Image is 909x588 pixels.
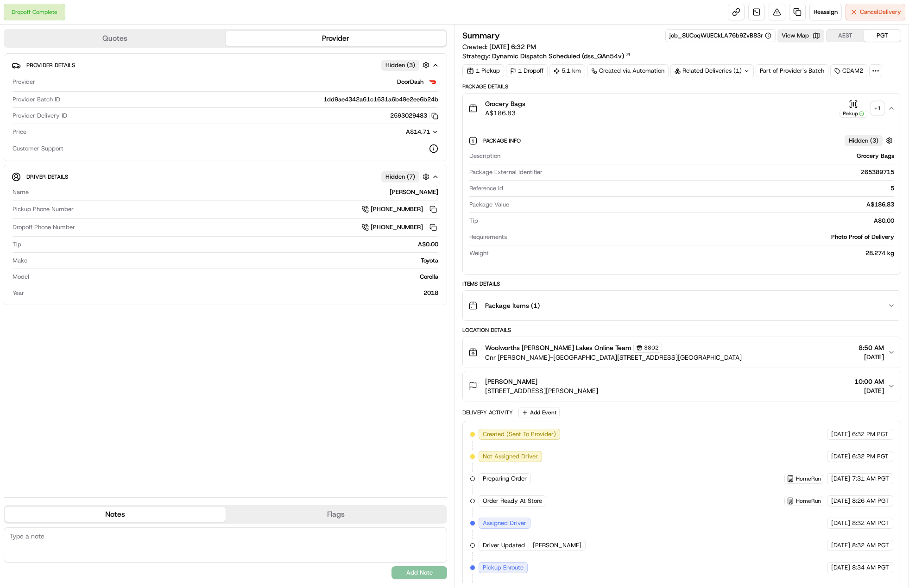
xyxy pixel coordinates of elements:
span: Not Assigned Driver [483,452,538,461]
span: Package Info [483,137,523,144]
span: HomeRun [796,497,821,505]
div: Strategy: [462,51,631,61]
span: 3802 [644,344,659,351]
div: 1 Pickup [462,64,504,77]
span: HomeRun [796,475,821,482]
a: [PHONE_NUMBER] [361,222,438,232]
span: [PERSON_NAME] [485,377,537,386]
span: Provider Batch ID [13,95,60,104]
span: 10:00 AM [854,377,884,386]
button: Woolworths [PERSON_NAME] Lakes Online Team3802Cnr [PERSON_NAME]-[GEOGRAPHIC_DATA][STREET_ADDRESS]... [463,337,901,368]
span: [DATE] [831,452,850,461]
span: [DATE] 6:32 PM [489,43,536,51]
span: [DATE] [831,519,850,527]
span: Package External Identifier [469,168,543,176]
button: A$14.71 [357,128,438,136]
span: [PHONE_NUMBER] [371,223,423,231]
span: 6:32 PM PGT [852,452,889,461]
button: Driver DetailsHidden (7) [12,169,439,184]
span: Reference Id [469,184,503,193]
button: Quotes [5,31,226,46]
span: Dropoff Phone Number [13,223,75,231]
div: 2018 [28,289,438,297]
span: Year [13,289,24,297]
button: Flags [226,507,447,522]
div: Related Deliveries (1) [670,64,754,77]
span: Driver Details [26,173,68,181]
div: Location Details [462,326,901,334]
div: + 1 [871,102,884,115]
button: Reassign [809,4,842,20]
span: Cnr [PERSON_NAME]-[GEOGRAPHIC_DATA][STREET_ADDRESS][GEOGRAPHIC_DATA] [485,353,742,362]
div: Corolla [33,273,438,281]
div: A$0.00 [482,217,894,225]
span: Weight [469,249,489,257]
button: Pickup [840,100,867,118]
span: Provider Details [26,62,75,69]
span: 1dd9ae4342a61c1631a6b49e2ee6b24b [323,95,438,104]
span: Cancel Delivery [860,8,901,16]
span: [PHONE_NUMBER] [371,205,423,213]
span: Tip [13,240,21,249]
div: Grocery Bags [504,152,894,160]
span: Make [13,256,27,265]
span: 8:32 AM PGT [852,541,889,550]
div: Grocery BagsA$186.83Pickup+1 [463,123,901,274]
div: Pickup [840,110,867,118]
span: Driver Updated [483,541,525,550]
span: Grocery Bags [485,99,525,108]
span: Created (Sent To Provider) [483,430,556,438]
span: Created: [462,42,536,51]
div: A$186.83 [513,200,894,209]
a: Created via Automation [587,64,669,77]
span: Package Value [469,200,509,209]
div: 5 [507,184,894,193]
span: Tip [469,217,478,225]
a: [PHONE_NUMBER] [361,204,438,214]
span: Pickup Enroute [483,563,524,572]
div: 1 Dropoff [506,64,548,77]
div: A$0.00 [25,240,438,249]
span: [DATE] [831,475,850,483]
div: Toyota [31,256,438,265]
span: [DATE] [831,563,850,572]
div: Delivery Activity [462,409,513,416]
button: Pickup+1 [840,100,884,118]
button: View Map [777,29,824,42]
button: job_8UCoqWUECkLA76b9ZvB83r [669,31,771,40]
div: 28.274 kg [492,249,894,257]
button: Provider DetailsHidden (3) [12,57,439,73]
div: 5.1 km [549,64,585,77]
div: Items Details [462,280,901,288]
button: [PERSON_NAME][STREET_ADDRESS][PERSON_NAME]10:00 AM[DATE] [463,371,901,401]
span: Name [13,188,29,196]
span: Assigned Driver [483,519,526,527]
img: doordash_logo_v2.png [427,76,438,88]
span: [DATE] [854,386,884,395]
span: 8:32 AM PGT [852,519,889,527]
span: Order Ready At Store [483,497,542,505]
span: DoorDash [397,78,423,86]
span: [PERSON_NAME] [533,541,581,550]
span: [DATE] [831,430,850,438]
span: Provider Delivery ID [13,112,67,120]
span: 7:31 AM PGT [852,475,889,483]
div: 265389715 [546,168,894,176]
span: [DATE] [831,541,850,550]
span: Hidden ( 7 ) [385,173,415,181]
button: Add Event [518,407,560,418]
span: Price [13,128,26,136]
span: 8:34 AM PGT [852,563,889,572]
span: 6:32 PM PGT [852,430,889,438]
span: A$14.71 [406,128,430,136]
span: Customer Support [13,144,63,153]
button: AEST [827,30,864,42]
h3: Summary [462,31,500,40]
button: CancelDelivery [846,4,905,20]
div: [PERSON_NAME] [32,188,438,196]
span: Reassign [814,8,838,16]
span: Hidden ( 3 ) [385,61,415,69]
